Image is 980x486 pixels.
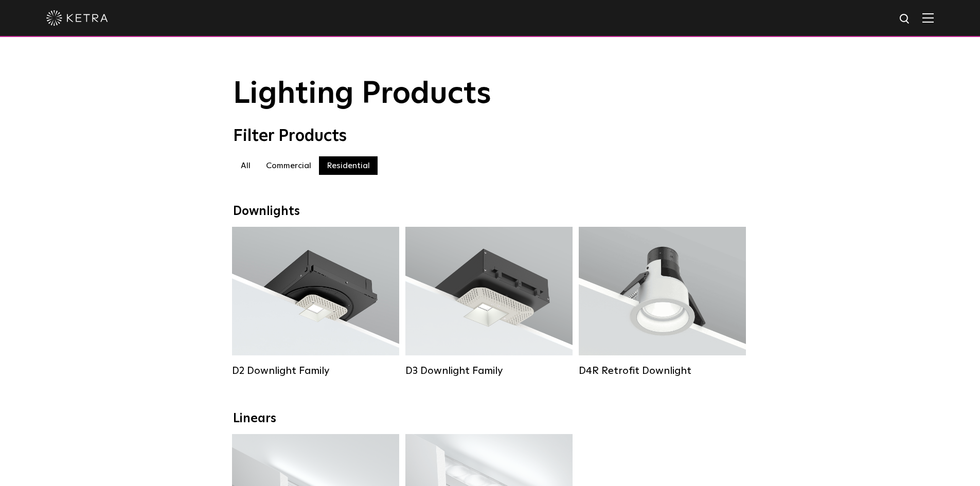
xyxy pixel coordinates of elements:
a: D3 Downlight Family Lumen Output:700 / 900 / 1100Colors:White / Black / Silver / Bronze / Paintab... [405,227,573,377]
div: D4R Retrofit Downlight [579,365,746,377]
div: D3 Downlight Family [405,365,573,377]
label: Residential [319,156,378,175]
a: D2 Downlight Family Lumen Output:1200Colors:White / Black / Gloss Black / Silver / Bronze / Silve... [232,227,399,377]
label: All [233,156,258,175]
a: D4R Retrofit Downlight Lumen Output:800Colors:White / BlackBeam Angles:15° / 25° / 40° / 60°Watta... [579,227,746,377]
img: ketra-logo-2019-white [46,10,108,26]
img: Hamburger%20Nav.svg [922,13,934,23]
div: Downlights [233,204,747,219]
div: Filter Products [233,127,747,146]
div: D2 Downlight Family [232,365,399,377]
span: Lighting Products [233,79,491,110]
img: search icon [899,13,912,26]
div: Linears [233,411,747,426]
label: Commercial [258,156,319,175]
